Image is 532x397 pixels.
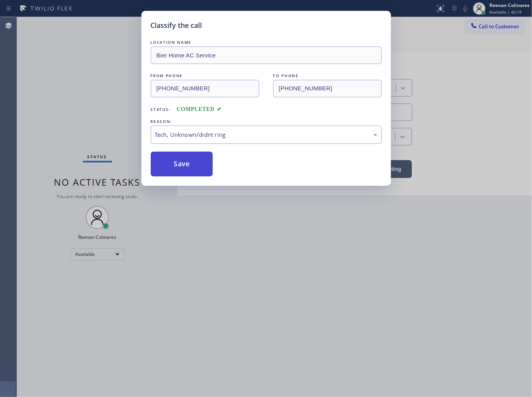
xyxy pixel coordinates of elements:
button: Save [151,152,213,176]
div: Tech, Unknown/didnt ring [155,130,377,139]
div: LOCATION NAME [151,38,382,47]
div: FROM PHONE [151,72,259,80]
h5: Classify the call [151,20,202,31]
span: COMPLETED [177,106,222,112]
input: To phone [273,80,382,97]
div: TO PHONE [273,72,382,80]
div: REASON: [151,117,382,126]
input: From phone [151,80,259,97]
span: Status: [151,107,171,112]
